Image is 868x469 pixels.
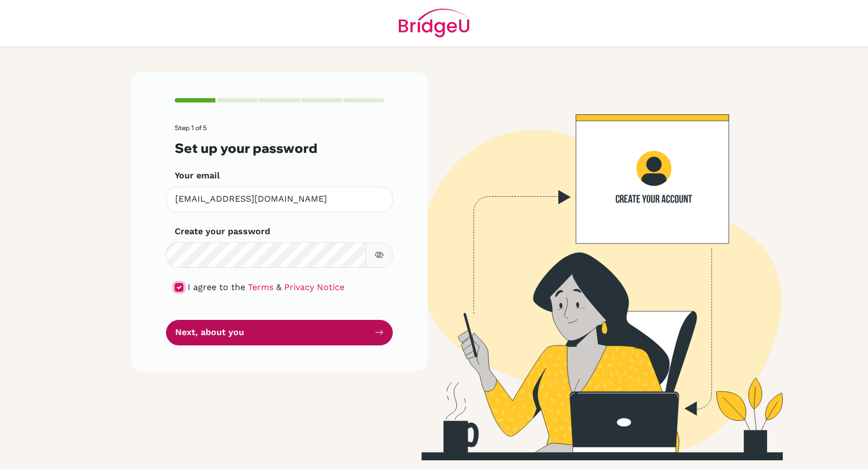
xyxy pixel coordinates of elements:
[276,282,282,292] span: &
[175,225,270,238] label: Create your password
[248,282,273,292] a: Terms
[166,187,393,212] input: Insert your email*
[175,140,384,156] h3: Set up your password
[166,320,393,345] button: Next, about you
[175,124,207,132] span: Step 1 of 5
[175,169,220,182] label: Your email
[284,282,344,292] a: Privacy Notice
[188,282,245,292] span: I agree to the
